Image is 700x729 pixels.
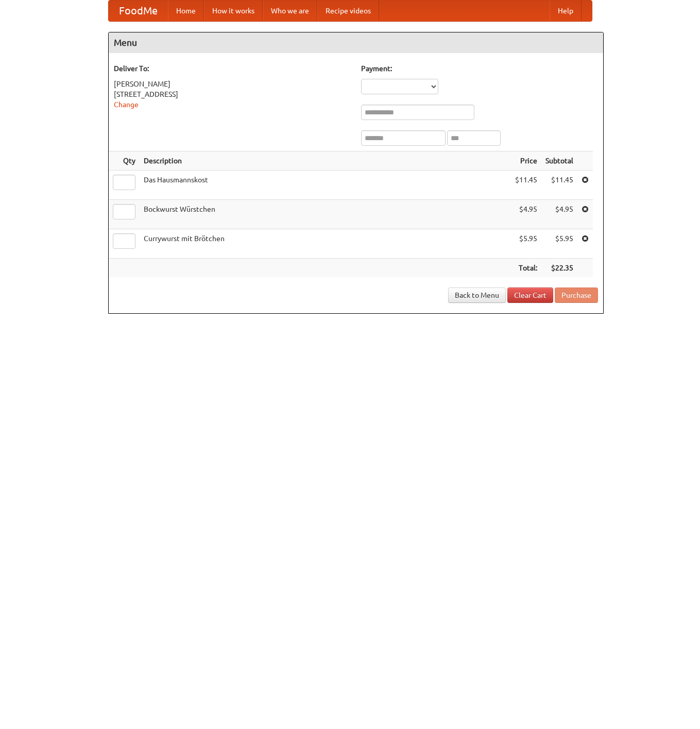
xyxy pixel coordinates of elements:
[541,259,577,278] th: $22.35
[541,171,577,200] td: $11.45
[541,229,577,259] td: $5.95
[109,32,603,53] h4: Menu
[114,89,351,99] div: [STREET_ADDRESS]
[511,171,541,200] td: $11.45
[541,151,577,171] th: Subtotal
[550,1,582,21] a: Help
[448,287,506,303] a: Back to Menu
[140,171,511,200] td: Das Hausmannskost
[114,63,351,74] h5: Deliver To:
[168,1,204,21] a: Home
[511,229,541,259] td: $5.95
[140,229,511,259] td: Currywurst mit Brötchen
[555,287,598,303] button: Purchase
[263,1,317,21] a: Who we are
[511,200,541,229] td: $4.95
[541,200,577,229] td: $4.95
[140,200,511,229] td: Bockwurst Würstchen
[114,79,351,89] div: [PERSON_NAME]
[361,63,598,74] h5: Payment:
[204,1,263,21] a: How it works
[317,1,379,21] a: Recipe videos
[109,151,140,171] th: Qty
[511,151,541,171] th: Price
[140,151,511,171] th: Description
[511,259,541,278] th: Total:
[507,287,553,303] a: Clear Cart
[109,1,168,21] a: FoodMe
[114,100,139,109] a: Change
